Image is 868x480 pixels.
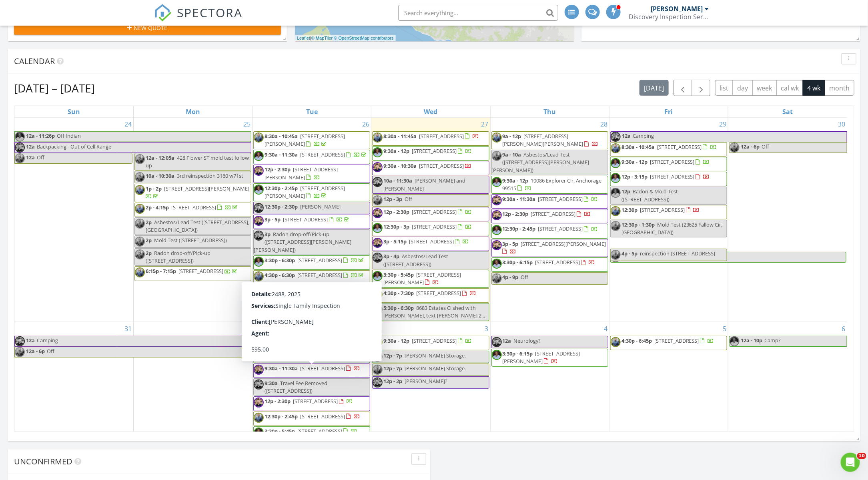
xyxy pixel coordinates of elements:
img: david.jpg [492,350,502,360]
a: Go to August 29, 2025 [718,118,728,131]
a: 12p - 2:30p [STREET_ADDRESS] [491,209,608,223]
span: [STREET_ADDRESS] [300,151,345,158]
a: 1p - 2p [STREET_ADDRESS][PERSON_NAME] [134,184,251,202]
span: 9:30a - 12p [265,350,291,357]
span: [STREET_ADDRESS][PERSON_NAME] [521,240,606,247]
td: Go to August 31, 2025 [14,322,133,442]
a: 1p - 2p [STREET_ADDRESS][PERSON_NAME] [146,185,249,200]
img: david.jpg [254,151,264,161]
div: Discovery Inspection Services [629,13,709,21]
span: 12a - 10p [740,336,763,346]
a: 9a - 12p [STREET_ADDRESS][PERSON_NAME][PERSON_NAME] [491,131,608,149]
span: 12:30p - 2:30p [265,203,298,210]
a: © MapTiler [311,36,333,40]
img: 45532e3d26bb4d59a13f8e15856718ef.jpeg [611,132,621,142]
a: 9:30a - 10:30a [STREET_ADDRESS] [383,162,471,169]
a: 3p - 5:15p [STREET_ADDRESS] [372,237,489,251]
span: [STREET_ADDRESS] [297,271,342,279]
a: 8:30a - 10:45a [STREET_ADDRESS][PERSON_NAME] [265,133,345,147]
span: [STREET_ADDRESS][PERSON_NAME] [164,185,249,192]
span: [PERSON_NAME] and [PERSON_NAME] [383,177,465,192]
span: Radon & Mold Test ([STREET_ADDRESS]) [265,286,343,301]
span: 4:30p - 5:30p [265,286,295,293]
span: Asbestos/Lead Test ([STREET_ADDRESS], [GEOGRAPHIC_DATA]) [146,219,249,233]
a: Go to September 3, 2025 [483,322,490,335]
span: 8:30a - 11:45a [383,133,417,140]
td: Go to August 26, 2025 [253,118,371,322]
span: 12p - 2:30p [265,166,291,173]
img: 45532e3d26bb4d59a13f8e15856718ef.jpeg [15,143,25,153]
img: david.jpg [254,337,264,347]
img: 45532e3d26bb4d59a13f8e15856718ef.jpeg [373,208,383,218]
img: 45532e3d26bb4d59a13f8e15856718ef.jpeg [492,337,502,347]
a: Go to August 30, 2025 [837,118,847,131]
span: Asbestos/Lead Test ([STREET_ADDRESS]) [383,253,448,267]
span: 12:30p - 3p [383,223,409,230]
span: 4p - 5p [621,250,637,257]
img: david.jpg [730,336,740,346]
a: 12:30p [STREET_ADDRESS] [610,205,727,219]
a: 12:30p [STREET_ADDRESS] [621,206,700,213]
a: 12p - 2:30p [STREET_ADDRESS][PERSON_NAME] [265,166,338,181]
span: 10a - 11:30a [383,177,412,184]
td: Go to September 5, 2025 [609,322,728,442]
span: 12p [621,188,630,195]
img: e44247eb5d754dae85a57f7dac8df971.jpeg [611,337,621,347]
img: david.jpg [373,223,383,233]
a: 12:30p - 2:45p [STREET_ADDRESS][PERSON_NAME] [265,185,345,199]
a: 9:30a - 12p [STREET_ADDRESS] [383,337,472,344]
img: david.jpg [611,173,621,183]
span: Camp? [764,337,781,344]
button: day [733,80,753,96]
td: Go to August 24, 2025 [14,118,133,322]
span: [STREET_ADDRESS] [283,216,328,223]
a: 9a - 12p [STREET_ADDRESS][PERSON_NAME][PERSON_NAME] [503,133,599,147]
img: david.jpg [373,271,383,281]
img: e44247eb5d754dae85a57f7dac8df971.jpeg [135,267,145,277]
img: e44247eb5d754dae85a57f7dac8df971.jpeg [254,286,264,296]
a: 4:30p - 6:45p [STREET_ADDRESS] [610,336,727,350]
span: 12a - 6p [740,143,760,153]
img: david.jpg [254,257,264,267]
img: e44247eb5d754dae85a57f7dac8df971.jpeg [135,237,145,247]
a: 2p - 4:15p [STREET_ADDRESS] [146,204,239,211]
img: 45532e3d26bb4d59a13f8e15856718ef.jpeg [373,253,383,263]
img: e44247eb5d754dae85a57f7dac8df971.jpeg [135,219,145,229]
td: Go to August 29, 2025 [609,118,728,322]
a: 6:15p - 7:15p [STREET_ADDRESS] [134,266,251,281]
span: Mold Test ([STREET_ADDRESS]) [154,237,227,244]
span: 5:30p - 6:30p [383,304,414,311]
a: Go to August 24, 2025 [123,118,133,131]
img: david.jpg [492,225,502,235]
img: 45532e3d26bb4d59a13f8e15856718ef.jpeg [15,336,25,346]
a: 8:30a - 10:45a [STREET_ADDRESS][PERSON_NAME] [253,131,370,149]
div: | [295,35,396,42]
span: Backpacking - Out of Cell Range [37,143,111,150]
span: [STREET_ADDRESS] [412,223,457,230]
a: 3p - 5p [STREET_ADDRESS][PERSON_NAME] [491,239,608,257]
a: 12:30p - 2:45p [STREET_ADDRESS][PERSON_NAME] [253,183,370,201]
span: Off [37,154,44,161]
span: [STREET_ADDRESS] [650,173,695,180]
span: 1p - 2p [146,185,162,192]
span: 8:30a - 10:45a [621,143,655,151]
span: [STREET_ADDRESS][PERSON_NAME] [383,271,461,286]
a: 12:30p - 3p [STREET_ADDRESS] [372,222,489,236]
span: [STREET_ADDRESS] [657,143,702,151]
a: 3:30p - 6:15p [STREET_ADDRESS] [503,259,595,266]
span: 3p - 5p [503,240,519,247]
img: The Best Home Inspection Software - Spectora [154,4,172,22]
span: 3:30p - 6:30p [265,257,295,264]
a: 3:30p - 6:30p [STREET_ADDRESS] [265,257,365,264]
span: 4:30p - 7:30p [383,289,414,297]
span: Radon & Mold Test ([STREET_ADDRESS]) [621,188,678,203]
span: New Quote [134,24,168,32]
img: 45532e3d26bb4d59a13f8e15856718ef.jpeg [492,195,502,205]
span: 6:15p - 7:15p [146,267,176,275]
span: Off Indian [57,132,81,139]
a: Go to September 1, 2025 [245,322,252,335]
a: 12:30p - 3p [STREET_ADDRESS] [383,223,472,230]
img: david.jpg [254,350,264,360]
span: 3:30p - 5:45p [383,271,414,278]
span: 8:30a - 10:45a [265,133,298,140]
